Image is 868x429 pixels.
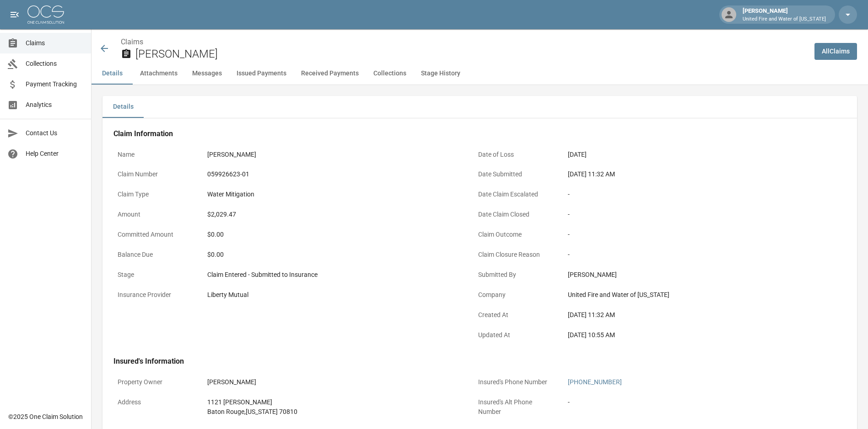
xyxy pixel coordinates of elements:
span: Contact Us [26,128,84,138]
div: Liberty Mutual [207,290,459,300]
a: [PHONE_NUMBER] [568,378,622,386]
p: Stage [113,266,196,284]
div: [DATE] 11:32 AM [568,169,819,179]
div: [DATE] 10:55 AM [568,330,819,340]
button: Messages [185,63,229,85]
p: Date of Loss [474,146,556,164]
div: - [568,190,819,199]
h2: [PERSON_NAME] [135,48,807,61]
button: Attachments [133,63,185,85]
button: Details [102,96,144,118]
p: Address [113,393,196,411]
div: [DATE] 11:32 AM [568,310,819,320]
div: [PERSON_NAME] [207,377,459,387]
p: United Fire and Water of [US_STATE] [743,16,826,23]
div: - [568,210,819,219]
div: $0.00 [207,250,459,260]
p: Insured's Alt Phone Number [474,393,556,421]
div: $0.00 [207,230,459,239]
p: Company [474,286,556,304]
p: Submitted By [474,266,556,284]
p: Date Claim Closed [474,206,556,223]
div: $2,029.47 [207,210,459,219]
p: Committed Amount [113,226,196,244]
nav: breadcrumb [121,37,807,48]
div: anchor tabs [92,63,868,85]
a: Claims [121,37,143,46]
div: [PERSON_NAME] [739,6,830,23]
div: [DATE] [568,150,819,159]
p: Date Submitted [474,165,556,183]
p: Insurance Provider [113,286,196,304]
div: [PERSON_NAME] [207,150,459,159]
p: Date Claim Escalated [474,185,556,203]
img: ocs-logo-white-transparent.png [27,5,64,24]
h4: Insured's Information [113,357,824,366]
button: open drawer [5,5,24,24]
p: Insured's Phone Number [474,373,556,391]
span: Payment Tracking [26,79,84,89]
div: Water Mitigation [207,190,459,199]
div: © 2025 One Claim Solution [8,412,83,421]
p: Claim Outcome [474,226,556,244]
p: Claim Type [113,185,196,203]
div: United Fire and Water of [US_STATE] [568,290,819,300]
p: Claim Number [113,165,196,183]
span: Claims [26,38,84,48]
a: AllClaims [814,43,857,60]
button: Received Payments [294,63,366,85]
div: Claim Entered - Submitted to Insurance [207,270,459,280]
div: Baton Rouge , [US_STATE] 70810 [207,407,459,417]
h4: Claim Information [113,129,824,138]
span: Help Center [26,149,84,159]
div: [PERSON_NAME] [568,270,819,280]
div: - [568,250,819,260]
span: Collections [26,59,84,69]
div: 059926623-01 [207,169,459,179]
button: Stage History [414,63,468,85]
div: - [568,397,819,407]
p: Claim Closure Reason [474,246,556,264]
p: Property Owner [113,373,196,391]
span: Analytics [26,100,84,110]
div: - [568,230,819,239]
p: Balance Due [113,246,196,264]
button: Collections [366,63,414,85]
p: Amount [113,206,196,223]
p: Created At [474,306,556,324]
div: 1121 [PERSON_NAME] [207,397,459,407]
button: Details [92,63,133,85]
div: details tabs [102,96,857,118]
button: Issued Payments [229,63,294,85]
p: Name [113,146,196,164]
p: Updated At [474,326,556,344]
